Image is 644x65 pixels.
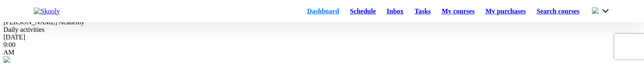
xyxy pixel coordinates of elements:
[480,5,531,17] a: My purchases
[592,6,610,16] button: chevron down outline
[301,5,344,17] a: Dashboard
[3,49,641,56] div: AM
[3,41,641,56] div: 9:00
[531,5,585,17] a: Search courses
[34,8,60,15] img: Skooly
[3,26,44,33] span: Daily activities
[436,5,480,17] a: My courses
[345,5,381,17] a: Schedule
[409,5,436,17] a: Tasks
[3,56,10,63] img: checkin.jpg
[3,34,641,41] div: [DATE]
[381,5,409,17] a: Inbox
